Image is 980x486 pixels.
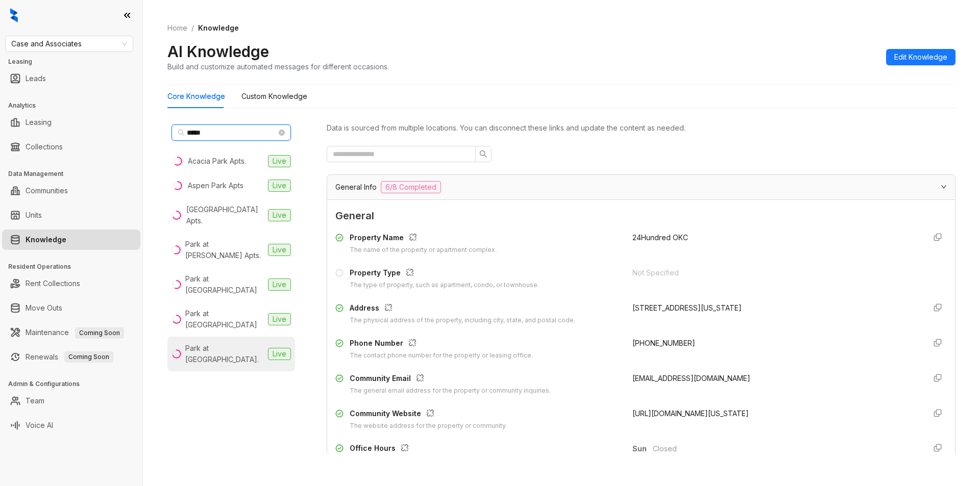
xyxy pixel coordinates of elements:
span: General [335,208,947,224]
div: The contact phone number for the property or leasing office. [350,351,533,361]
li: Renewals [2,347,140,367]
li: Leasing [2,112,140,133]
a: Team [26,391,44,411]
div: Community Email [350,373,551,386]
span: Case and Associates [11,36,127,52]
div: The type of property, such as apartment, condo, or townhouse. [350,280,539,290]
li: Rent Collections [2,273,140,294]
span: [PHONE_NUMBER] [632,339,695,347]
div: Core Knowledge [167,91,225,102]
h2: AI Knowledge [167,42,269,61]
span: [URL][DOMAIN_NAME][US_STATE] [632,409,749,418]
h3: Leasing [8,57,142,66]
a: Units [26,205,42,225]
h3: Analytics [8,101,142,110]
a: Voice AI [26,415,53,436]
span: search [178,129,185,136]
div: Address [350,302,575,316]
a: Home [165,22,189,34]
span: General Info [335,182,377,193]
div: Acacia Park Apts. [188,156,246,167]
div: The name of the property or apartment complex. [350,245,497,255]
div: Community Website [350,408,507,421]
div: Park at [PERSON_NAME] Apts. [185,239,264,261]
li: Maintenance [2,322,140,343]
span: close-circle [279,130,285,136]
h3: Resident Operations [8,262,142,271]
a: Leads [26,68,46,89]
li: / [191,22,194,34]
span: search [479,150,487,158]
span: expanded [941,184,947,190]
li: Voice AI [2,415,140,436]
a: Leasing [26,112,52,133]
span: Live [268,209,291,221]
li: Move Outs [2,298,140,318]
li: Communities [2,181,140,201]
span: Live [268,155,291,167]
div: Park at [GEOGRAPHIC_DATA] [185,308,264,330]
span: 24Hundred OKC [632,233,688,242]
button: Edit Knowledge [886,49,955,65]
div: Park at [GEOGRAPHIC_DATA]. [185,343,264,365]
span: Live [268,244,291,256]
span: [EMAIL_ADDRESS][DOMAIN_NAME] [632,374,750,382]
span: Coming Soon [64,351,113,363]
div: The website address for the property or community. [350,421,507,431]
h3: Data Management [8,169,142,178]
a: RenewalsComing Soon [26,347,113,367]
span: Coming Soon [75,327,124,339]
div: [GEOGRAPHIC_DATA] Apts. [186,204,264,226]
div: The physical address of the property, including city, state, and postal code. [350,316,575,325]
div: Phone Number [350,338,533,351]
div: Build and customize automated messages for different occasions. [167,61,389,72]
span: Live [268,348,291,360]
div: The general email address for the property or community inquiries. [350,386,551,396]
div: Property Type [350,267,539,280]
div: Not Specified [632,267,917,278]
h3: Admin & Configurations [8,379,142,389]
span: Live [268,180,291,192]
a: Collections [26,137,63,157]
span: 6/8 Completed [381,181,441,193]
div: Custom Knowledge [241,91,307,102]
li: Team [2,391,140,411]
img: logo [10,8,18,22]
span: Knowledge [198,23,239,32]
a: Move Outs [26,298,62,318]
li: Leads [2,68,140,89]
div: Data is sourced from multiple locations. You can disconnect these links and update the content as... [327,122,955,134]
div: General Info6/8 Completed [327,175,955,199]
div: [STREET_ADDRESS][US_STATE] [632,302,917,314]
li: Units [2,205,140,225]
a: Knowledge [26,229,66,250]
span: Closed [653,443,917,454]
div: Office Hours [350,443,556,456]
div: Property Name [350,232,497,245]
span: Sun [632,443,653,454]
span: Live [268,278,291,291]
span: Edit Knowledge [894,52,947,63]
a: Rent Collections [26,273,80,294]
span: Live [268,313,291,325]
div: Park at [GEOGRAPHIC_DATA] [185,273,264,296]
a: Communities [26,181,68,201]
li: Collections [2,137,140,157]
div: Aspen Park Apts [188,180,243,191]
li: Knowledge [2,229,140,250]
